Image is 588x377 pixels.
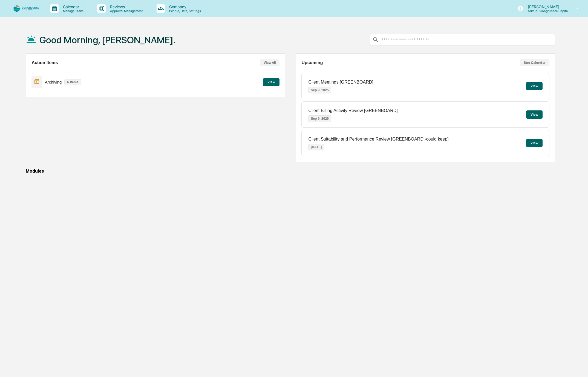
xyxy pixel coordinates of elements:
[45,80,62,84] p: Archiving
[308,137,448,142] p: Client Suitability and Performance Review [GREENBOARD -could keep]
[59,9,86,13] p: Manage Tasks
[64,79,81,85] p: 6 items
[523,4,569,9] p: [PERSON_NAME]
[13,5,39,12] img: logo
[263,78,279,86] button: View
[526,139,543,147] button: View
[260,59,279,66] button: View All
[263,79,279,84] a: View
[165,4,204,9] p: Company
[26,168,555,174] div: Modules
[308,80,373,85] p: Client Meetings [GREENBOARD]
[308,144,324,150] p: [DATE]
[526,82,543,90] button: View
[308,87,331,93] p: Sep 9, 2025
[106,9,146,13] p: Approval Management
[39,35,175,45] h1: Good Morning, [PERSON_NAME].
[301,60,323,65] h2: Upcoming
[308,115,331,122] p: Sep 9, 2025
[59,4,86,9] p: Calendar
[520,59,549,66] button: See Calendar
[31,60,58,65] h2: Action Items
[308,108,397,113] p: Client Billing Activity Review [GREENBOARD]
[106,4,146,9] p: Reviews
[523,9,569,13] p: Admin • Congruence Capital
[526,110,543,119] button: View
[165,9,204,13] p: People, Data, Settings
